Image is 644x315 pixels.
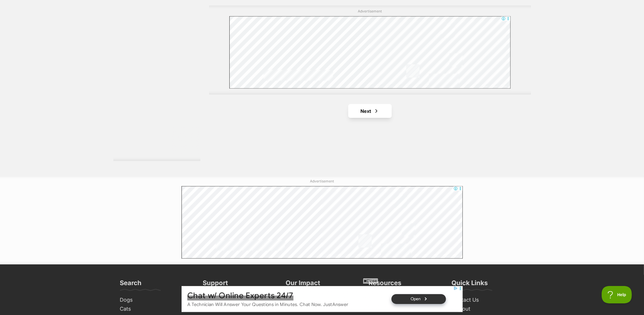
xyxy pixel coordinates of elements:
h3: Search [120,279,142,291]
h3: Support [203,279,228,291]
iframe: Advertisement [182,186,463,259]
div: Advertisement [209,6,531,95]
iframe: Advertisement [229,16,511,89]
h3: Resources [369,279,402,291]
iframe: Help Scout Beacon - Open [602,286,632,303]
span: Close [363,278,378,284]
a: Contact Us [449,296,527,305]
a: Log out [449,305,527,314]
h3: Our Impact [286,279,320,291]
h3: Quick Links [452,279,488,291]
nav: Pagination [209,104,531,118]
iframe: Advertisement [182,286,463,312]
a: Next page [348,104,392,118]
a: Cats [118,305,195,314]
a: Dogs [118,296,195,305]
